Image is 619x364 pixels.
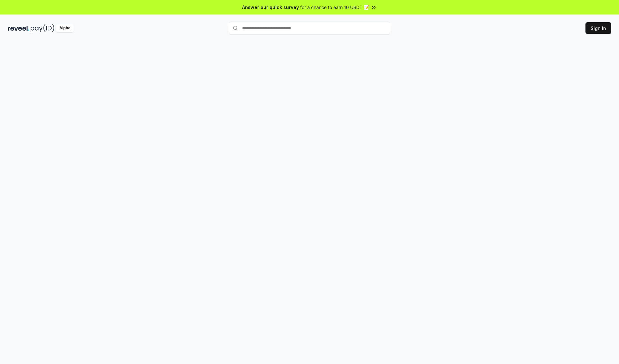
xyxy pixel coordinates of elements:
img: reveel_dark [8,24,29,32]
span: Answer our quick survey [242,4,299,11]
button: Sign In [585,22,611,34]
span: for a chance to earn 10 USDT 📝 [300,4,369,11]
div: Alpha [56,24,74,32]
img: pay_id [31,24,54,32]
